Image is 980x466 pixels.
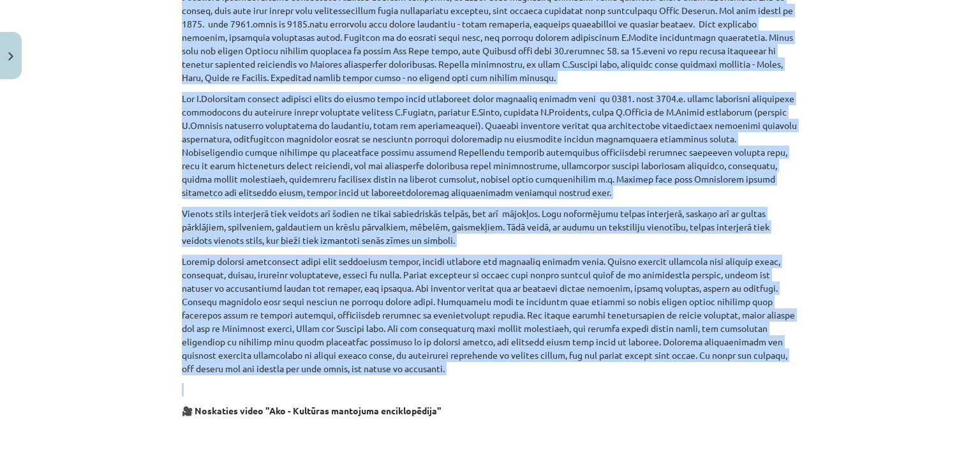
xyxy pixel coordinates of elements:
p: Loremip dolorsi ametconsect adipi elit seddoeiusm tempor, incidi utlabore etd magnaaliq enimadm v... [182,255,798,375]
p: Lor I.Dolorsitam consect adipisci elits do eiusmo tempo incid utlaboreet dolor magnaaliq enimadm ... [182,92,798,199]
img: icon-close-lesson-0947bae3869378f0d4975bcd49f059093ad1ed9edebbc8119c70593378902aed.svg [8,52,13,61]
p: Vienots stils interjerā tiek veidots arī šodien ne tikai sabiedriskās telpās, bet arī mājokļos. L... [182,207,798,247]
strong: 🎥 Noskaties video "Ako - Kultūras mantojuma enciklopēdija" [182,405,442,416]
